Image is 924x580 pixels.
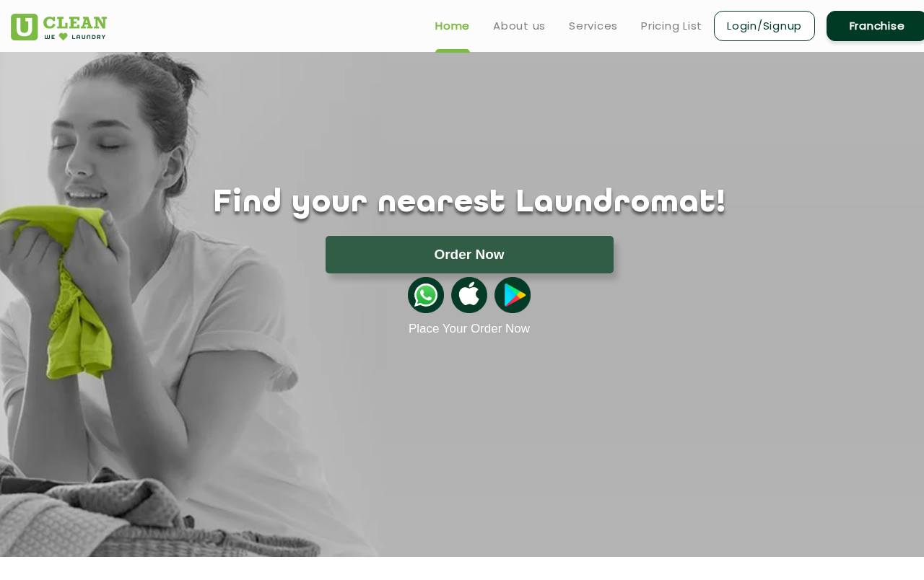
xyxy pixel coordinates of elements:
[714,11,815,41] a: Login/Signup
[641,17,702,35] a: Pricing List
[435,17,470,35] a: Home
[451,277,487,313] img: apple-icon.png
[409,322,530,336] a: Place Your Order Now
[494,277,531,313] img: playstoreicon.png
[408,277,444,313] img: whatsappicon.png
[11,14,107,40] img: UClean Laundry and Dry Cleaning
[493,17,546,35] a: About us
[569,17,618,35] a: Services
[326,236,614,273] button: Order Now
